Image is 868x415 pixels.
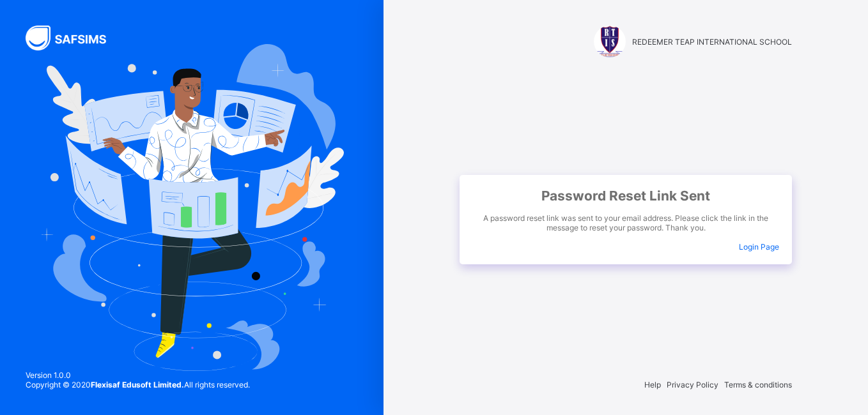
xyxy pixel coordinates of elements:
[472,188,779,204] span: Password Reset Link Sent
[91,380,184,389] strong: Flexisaf Edusoft Limited.
[667,380,718,389] span: Privacy Policy
[739,242,779,252] a: Login Page
[594,26,626,57] img: REDEEMER TEAP INTERNATIONAL SCHOOL
[26,26,121,50] img: SAFSIMS Logo
[26,380,250,389] span: Copyright © 2020 All rights reserved.
[26,370,250,380] span: Version 1.0.0
[632,37,792,47] span: REDEEMER TEAP INTERNATIONAL SCHOOL
[472,213,779,232] span: A password reset link was sent to your email address. Please click the link in the message to res...
[724,380,792,389] span: Terms & conditions
[40,44,344,371] img: Hero Image
[644,380,661,389] span: Help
